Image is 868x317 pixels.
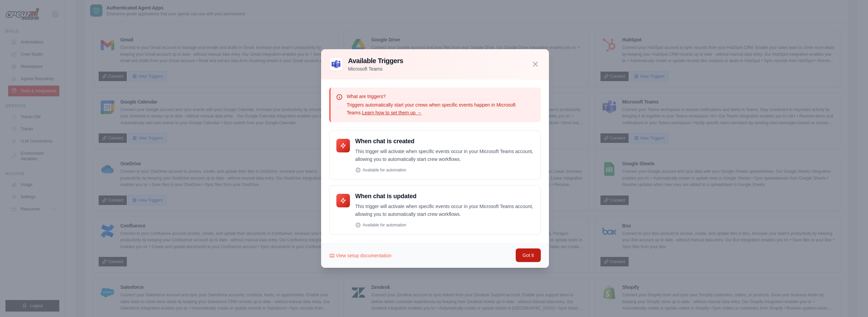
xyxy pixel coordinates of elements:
[348,56,403,66] h3: Available Triggers
[355,203,534,218] p: This trigger will activate when specific events occur in your Microsoft Teams account, allowing y...
[355,192,534,200] h4: When chat is updated
[329,57,343,71] img: Microsoft Teams
[347,93,535,100] p: What are triggers?
[516,248,540,262] button: Got it
[355,222,534,228] div: Available for automation
[336,252,392,259] span: View setup documentation
[362,110,422,115] a: Learn how to set them up →
[347,101,535,117] p: Triggers automatically start your crews when specific events happen in Microsoft Teams.
[355,148,534,163] p: This trigger will activate when specific events occur in your Microsoft Teams account, allowing y...
[355,137,534,145] h4: When chat is created
[355,167,534,173] div: Available for automation
[329,252,392,259] a: View setup documentation
[348,66,403,72] p: Microsoft Teams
